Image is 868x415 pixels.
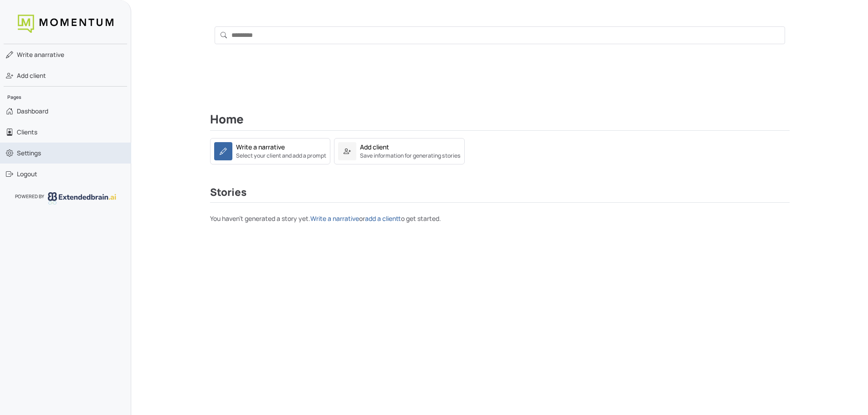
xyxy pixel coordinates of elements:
[17,71,46,80] span: Add client
[360,142,389,152] div: Add client
[17,51,38,59] span: Write a
[310,214,359,223] a: Write a narrative
[17,169,37,179] span: Logout
[210,214,790,223] p: You haven't generated a story yet. or to get started.
[334,138,465,164] a: Add clientSave information for generating stories
[236,152,326,160] small: Select your client and add a prompt
[17,149,41,158] span: Settings
[365,214,401,223] a: add a client
[17,107,48,116] span: Dashboard
[18,15,113,33] img: logo
[210,146,330,154] a: Write a narrativeSelect your client and add a prompt
[17,128,37,137] span: Clients
[236,142,285,152] div: Write a narrative
[48,192,116,204] img: logo
[210,138,330,164] a: Write a narrativeSelect your client and add a prompt
[334,146,465,154] a: Add clientSave information for generating stories
[360,152,461,160] small: Save information for generating stories
[210,113,790,131] h2: Home
[17,50,64,59] span: narrative
[210,186,790,203] h3: Stories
